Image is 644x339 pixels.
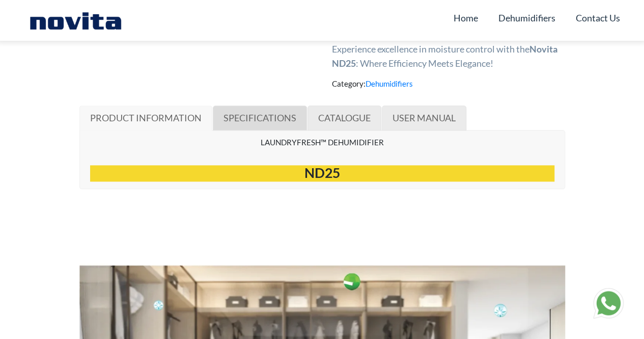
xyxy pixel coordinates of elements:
img: Novita [24,10,127,31]
a: USER MANUAL [382,106,466,131]
a: Home [454,8,478,28]
span: CATALOGUE [318,112,371,123]
strong: ND25 [304,165,340,181]
a: Dehumidifiers [498,8,555,28]
a: SPECIFICATIONS [213,106,307,131]
span: USER MANUAL [393,112,456,123]
span: SPECIFICATIONS [223,112,296,123]
a: Contact Us [576,8,620,28]
p: Experience excellence in moisture control with the : Where Efficiency Meets Elegance! [332,42,565,70]
a: PRODUCT INFORMATION [79,106,212,131]
a: Dehumidifiers [366,79,413,88]
a: CATALOGUE [307,106,381,131]
span: Category: [332,79,413,88]
span: PRODUCT INFORMATION [90,112,202,123]
span: LAUNDRYFRESH™ DEHUMIDIFIER [261,138,384,147]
